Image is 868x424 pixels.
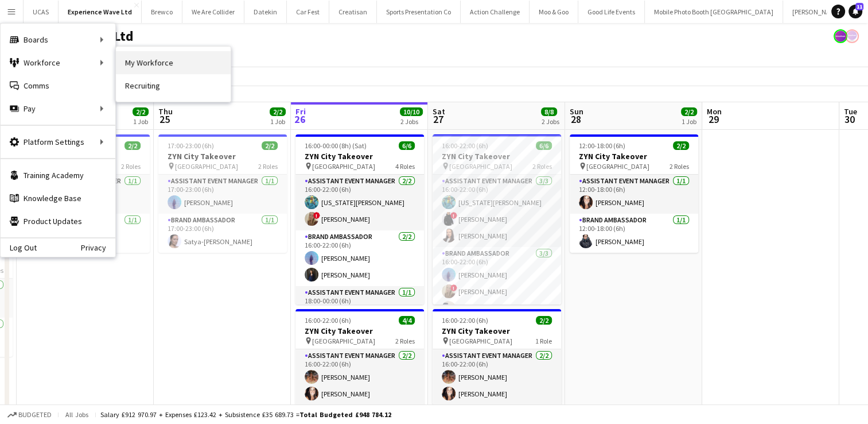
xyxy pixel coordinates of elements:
span: [GEOGRAPHIC_DATA] [449,337,512,345]
h3: ZYN City Takeover [433,326,561,336]
button: UCAS [24,1,59,23]
h3: ZYN City Takeover [295,151,424,161]
button: Creatisan [329,1,377,23]
span: 28 [568,113,583,126]
div: 16:00-22:00 (6h)6/6ZYN City Takeover [GEOGRAPHIC_DATA]2 RolesAssistant Event Manager3/316:00-22:0... [433,134,561,304]
span: Sat [433,106,445,117]
a: Log Out [1,243,37,252]
span: 25 [157,113,173,126]
app-card-role: Brand Ambassador1/117:00-23:00 (6h)Satya-[PERSON_NAME] [158,214,287,253]
h3: ZYN City Takeover [158,151,287,161]
button: Experience Wave Ltd [59,1,142,23]
span: 27 [431,113,445,126]
button: Action Challenge [461,1,530,23]
app-card-role: Assistant Event Manager3/316:00-22:00 (6h)[US_STATE][PERSON_NAME]![PERSON_NAME][PERSON_NAME] [433,175,561,247]
div: 2 Jobs [400,117,422,126]
span: 4 Roles [395,162,415,171]
app-card-role: Assistant Event Manager2/216:00-22:00 (6h)[PERSON_NAME][PERSON_NAME] [433,349,561,405]
div: Platform Settings [1,130,115,153]
button: We Are Collider [182,1,244,23]
span: Total Budgeted £948 784.12 [299,410,391,419]
span: [GEOGRAPHIC_DATA] [312,337,375,345]
app-job-card: 16:00-00:00 (8h) (Sat)6/6ZYN City Takeover [GEOGRAPHIC_DATA]4 RolesAssistant Event Manager2/216:0... [295,134,424,304]
app-user-avatar: Sophie Barnes [845,29,859,43]
div: Pay [1,97,115,120]
div: Salary £912 970.97 + Expenses £123.42 + Subsistence £35 689.73 = [100,410,391,419]
span: Tue [844,106,857,117]
app-card-role: Brand Ambassador2/216:00-22:00 (6h)[PERSON_NAME][PERSON_NAME] [295,230,424,286]
app-job-card: 16:00-22:00 (6h)2/2ZYN City Takeover [GEOGRAPHIC_DATA]1 RoleAssistant Event Manager2/216:00-22:00... [433,309,561,405]
span: 4/4 [399,316,415,325]
h3: ZYN City Takeover [570,151,698,161]
span: 2/2 [270,107,286,116]
span: 2/2 [681,107,697,116]
button: Car Fest [287,1,329,23]
span: Fri [295,106,306,117]
app-card-role: Assistant Event Manager1/118:00-00:00 (6h) [295,286,424,325]
button: [PERSON_NAME] [783,1,851,23]
app-user-avatar: Lucy Carpenter [834,29,847,43]
app-card-role: Assistant Event Manager1/117:00-23:00 (6h)[PERSON_NAME] [158,175,287,214]
app-card-role: Assistant Event Manager2/216:00-22:00 (6h)[PERSON_NAME][PERSON_NAME] [295,349,424,405]
span: 2/2 [133,107,149,116]
a: Privacy [81,243,115,252]
app-card-role: Brand Ambassador3/316:00-22:00 (6h)[PERSON_NAME]![PERSON_NAME][PERSON_NAME] [433,247,561,319]
div: Workforce [1,51,115,74]
span: 16:00-22:00 (6h) [442,316,488,325]
a: My Workforce [116,51,231,74]
span: Mon [707,106,722,117]
span: ! [450,284,457,291]
span: 2 Roles [258,162,278,171]
a: Training Academy [1,164,115,187]
app-card-role: Assistant Event Manager1/112:00-18:00 (6h)[PERSON_NAME] [570,175,698,214]
span: [GEOGRAPHIC_DATA] [449,162,512,171]
span: 29 [705,113,722,126]
div: 1 Job [270,117,285,126]
h3: ZYN City Takeover [433,151,561,161]
button: Brewco [142,1,182,23]
button: Datekin [244,1,287,23]
span: 16:00-00:00 (8h) (Sat) [305,141,367,150]
span: 26 [294,113,306,126]
span: ! [450,212,457,219]
span: 2/2 [124,141,141,150]
span: 17:00-23:00 (6h) [168,141,214,150]
span: All jobs [63,410,91,419]
span: 16:00-22:00 (6h) [442,141,488,150]
span: 2/2 [536,316,552,325]
span: ! [313,212,320,219]
span: 11 [855,3,863,10]
span: 2/2 [673,141,689,150]
span: [GEOGRAPHIC_DATA] [312,162,375,171]
div: Boards [1,28,115,51]
div: 2 Jobs [542,117,559,126]
div: 1 Job [133,117,148,126]
app-job-card: 17:00-23:00 (6h)2/2ZYN City Takeover [GEOGRAPHIC_DATA]2 RolesAssistant Event Manager1/117:00-23:0... [158,134,287,253]
span: 2 Roles [532,162,552,171]
h3: ZYN City Takeover [295,326,424,336]
span: 2/2 [262,141,278,150]
a: 11 [848,5,862,18]
span: 10/10 [400,107,423,116]
span: Budgeted [18,411,52,419]
span: Thu [158,106,173,117]
span: 30 [842,113,857,126]
span: 6/6 [399,141,415,150]
span: 2 Roles [670,162,689,171]
span: 16:00-22:00 (6h) [305,316,351,325]
app-card-role: Assistant Event Manager2/216:00-22:00 (6h)[US_STATE][PERSON_NAME]![PERSON_NAME] [295,175,424,230]
app-job-card: 12:00-18:00 (6h)2/2ZYN City Takeover [GEOGRAPHIC_DATA]2 RolesAssistant Event Manager1/112:00-18:0... [570,134,698,253]
button: Moo & Goo [530,1,578,23]
span: 2 Roles [121,162,141,171]
div: 1 Job [682,117,696,126]
a: Recruiting [116,74,231,97]
a: Product Updates [1,210,115,233]
a: Knowledge Base [1,187,115,210]
span: [GEOGRAPHIC_DATA] [586,162,649,171]
span: 6/6 [536,141,552,150]
button: Budgeted [6,408,53,421]
button: Sports Presentation Co [377,1,461,23]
